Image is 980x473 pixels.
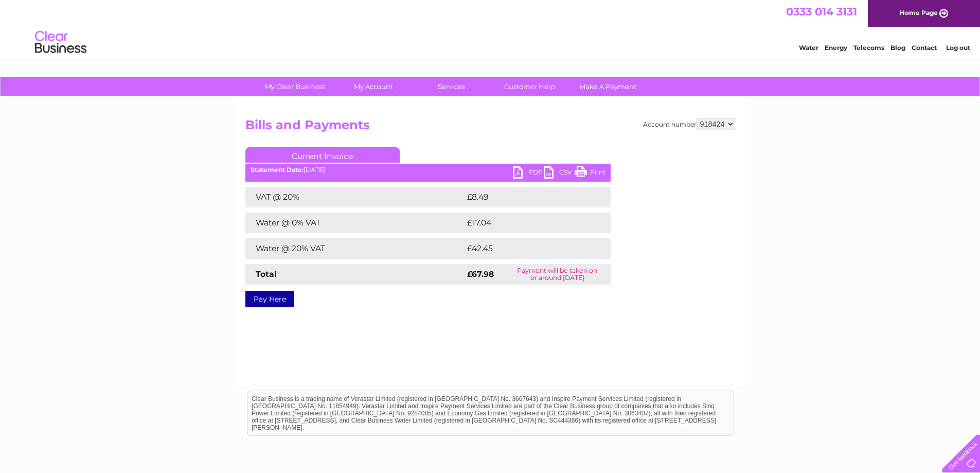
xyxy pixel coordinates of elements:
[465,238,590,259] td: £42.45
[247,6,734,50] div: Clear Business is a trading name of Verastar Limited (registered in [GEOGRAPHIC_DATA] No. 3667643...
[34,27,87,58] img: logo.png
[575,166,605,181] a: Print
[786,5,857,18] a: 0333 014 3131
[890,44,905,51] a: Blog
[253,77,337,96] a: My Clear Business
[245,291,294,307] a: Pay Here
[245,213,465,233] td: Water @ 0% VAT
[465,187,587,207] td: £8.49
[245,187,465,207] td: VAT @ 20%
[409,77,494,96] a: Services
[245,147,400,163] a: Current Invoice
[643,118,735,130] div: Account number
[513,166,544,181] a: PDF
[331,77,416,96] a: My Account
[465,213,589,233] td: £17.04
[565,77,650,96] a: Make A Payment
[799,44,818,51] a: Water
[245,166,611,173] div: [DATE]
[245,118,735,137] h2: Bills and Payments
[256,269,277,279] strong: Total
[504,264,611,285] td: Payment will be taken on or around [DATE]
[544,166,575,181] a: CSV
[487,77,572,96] a: Customer Help
[467,269,494,279] strong: £67.98
[853,44,884,51] a: Telecoms
[946,44,970,51] a: Log out
[245,238,465,259] td: Water @ 20% VAT
[912,44,937,51] a: Contact
[825,44,847,51] a: Energy
[251,166,304,173] b: Statement Date:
